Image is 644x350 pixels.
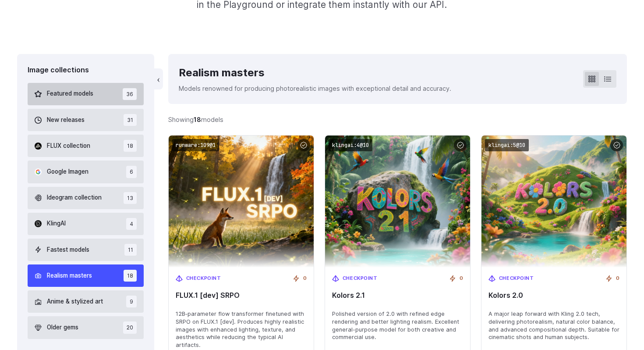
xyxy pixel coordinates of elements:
[616,275,619,282] span: 0
[47,323,78,332] span: Older gems
[28,187,144,209] button: Ideogram collection 13
[126,296,137,307] span: 9
[329,139,372,152] code: klingai:4@10
[481,136,626,268] img: Kolors 2.0
[499,275,534,282] span: Checkpoint
[28,83,144,105] button: Featured models 36
[485,139,529,152] code: klingai:5@10
[28,213,144,235] button: KlingAI 4
[126,218,137,230] span: 4
[124,114,137,126] span: 31
[47,219,66,229] span: KlingAI
[123,321,137,333] span: 20
[47,297,103,307] span: Anime & stylized art
[332,310,463,342] span: Polished version of 2.0 with refined edge rendering and better lighting realism. Excellent genera...
[124,192,137,204] span: 13
[47,167,88,177] span: Google Imagen
[28,64,144,76] div: Image collections
[179,64,451,81] div: Realism masters
[124,140,137,152] span: 18
[186,275,221,282] span: Checkpoint
[28,161,144,183] button: Google Imagen 6
[154,68,163,89] button: ‹
[169,136,314,268] img: FLUX.1 [dev] SRPO
[343,275,378,282] span: Checkpoint
[172,139,219,152] code: runware:109@1
[194,116,201,123] strong: 18
[124,244,137,256] span: 11
[28,109,144,131] button: New releases 31
[28,316,144,339] button: Older gems 20
[28,264,144,287] button: Realism masters 18
[176,291,307,300] span: FLUX.1 [dev] SRPO
[47,271,92,281] span: Realism masters
[123,88,137,100] span: 36
[325,136,470,268] img: Kolors 2.1
[47,245,89,255] span: Fastest models
[28,290,144,313] button: Anime & stylized art 9
[332,291,463,300] span: Kolors 2.1
[28,135,144,157] button: FLUX collection 18
[168,114,223,125] div: Showing models
[176,310,307,350] span: 12B‑parameter flow transformer finetuned with SRPO on FLUX.1 [dev]. Produces highly realistic ima...
[47,193,102,203] span: Ideogram collection
[179,83,451,93] p: Models renowned for producing photorealistic images with exceptional detail and accuracy.
[488,291,619,300] span: Kolors 2.0
[488,310,619,342] span: A major leap forward with Kling 2.0 tech, delivering photorealism, natural color balance, and adv...
[47,115,85,125] span: New releases
[47,89,93,99] span: Featured models
[126,166,137,178] span: 6
[28,239,144,261] button: Fastest models 11
[124,270,137,282] span: 18
[303,275,307,282] span: 0
[460,275,463,282] span: 0
[47,141,90,151] span: FLUX collection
